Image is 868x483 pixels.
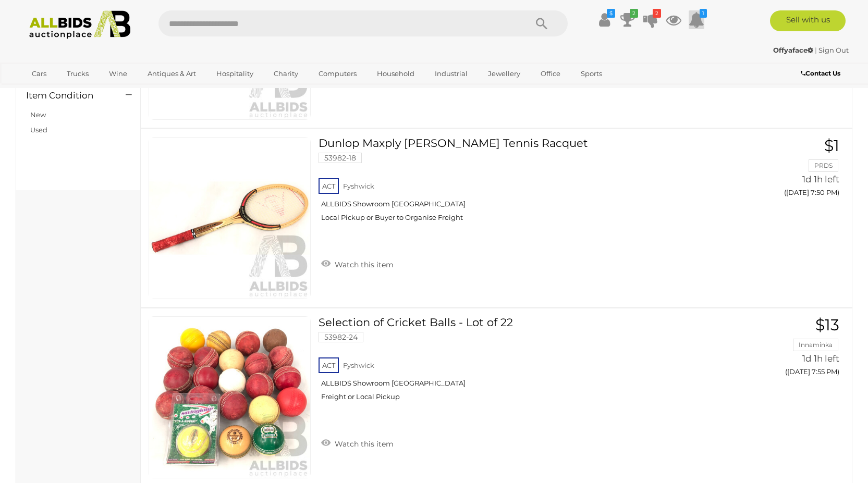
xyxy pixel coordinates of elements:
[30,126,47,134] a: Used
[620,10,635,29] a: 2
[428,65,474,82] a: Industrial
[332,439,394,449] span: Watch this item
[818,46,849,54] a: Sign Out
[824,136,839,155] span: $1
[26,91,110,101] h4: Item Condition
[25,82,113,100] a: [GEOGRAPHIC_DATA]
[773,46,815,54] a: Offyaface
[653,9,661,18] i: 2
[312,65,363,82] a: Computers
[815,46,817,54] span: |
[607,9,615,18] i: $
[30,110,46,119] a: New
[574,65,609,82] a: Sports
[60,65,95,82] a: Trucks
[643,10,658,29] a: 2
[773,46,813,54] strong: Offyaface
[689,10,704,29] a: 1
[326,316,726,409] a: Selection of Cricket Balls - Lot of 22 53982-24 ACT Fyshwick ALLBIDS Showroom [GEOGRAPHIC_DATA] F...
[770,10,846,31] a: Sell with us
[332,81,394,90] span: Watch this item
[319,256,396,271] a: Watch this item
[534,65,567,82] a: Office
[700,9,707,18] i: 1
[370,65,421,82] a: Household
[742,137,842,202] a: $1 PRDS 1d 1h left ([DATE] 7:50 PM)
[516,10,568,36] button: Search
[210,65,260,82] a: Hospitality
[141,65,203,82] a: Antiques & Art
[102,65,134,82] a: Wine
[332,260,394,269] span: Watch this item
[630,9,638,18] i: 2
[801,69,840,77] b: Contact Us
[481,65,527,82] a: Jewellery
[25,65,53,82] a: Cars
[815,315,839,335] span: $13
[319,435,396,451] a: Watch this item
[597,10,613,29] a: $
[267,65,305,82] a: Charity
[742,316,842,381] a: $13 Innaminka 1d 1h left ([DATE] 7:55 PM)
[326,137,726,230] a: Dunlop Maxply [PERSON_NAME] Tennis Racquet 53982-18 ACT Fyshwick ALLBIDS Showroom [GEOGRAPHIC_DAT...
[23,10,137,39] img: Allbids.com.au
[801,68,843,79] a: Contact Us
